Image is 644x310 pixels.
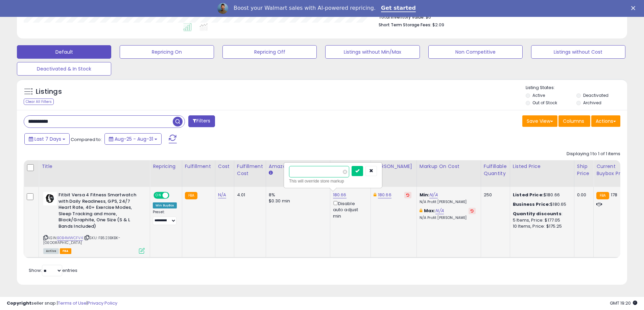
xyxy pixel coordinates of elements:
[381,5,416,12] a: Get started
[577,163,591,177] div: Ship Price
[43,235,120,245] span: | SKU: FB523BKBK-[GEOGRAPHIC_DATA]
[58,300,87,306] a: Terms of Use
[168,193,179,198] span: OFF
[43,192,57,205] img: 31GL6ZRuP0L._SL40_.jpg
[115,136,153,142] span: Aug-25 - Aug-31
[532,92,545,98] label: Active
[378,192,391,198] a: 180.66
[325,45,420,59] button: Listings without Min/Max
[611,192,617,198] span: 178
[333,192,347,198] a: 180.66
[513,223,569,229] div: 10 Items, Price: $175.25
[43,248,59,254] span: All listings currently available for purchase on Amazon
[428,45,523,59] button: Non Competitive
[513,163,571,170] div: Listed Price
[435,207,444,214] a: N/A
[416,160,481,187] th: The percentage added to the cost of goods (COGS) that forms the calculator for Min & Max prices.
[522,115,557,127] button: Save View
[513,201,569,207] div: $180.65
[591,115,620,127] button: Actions
[185,163,212,170] div: Fulfillment
[185,192,197,199] small: FBA
[34,136,61,142] span: Last 7 Days
[610,300,637,306] span: 2025-09-8 19:20 GMT
[513,211,569,217] div: :
[17,62,111,76] button: Deactivated & In Stock
[36,87,62,96] h5: Listings
[120,45,214,59] button: Repricing On
[104,133,162,145] button: Aug-25 - Aug-31
[42,163,147,170] div: Title
[526,85,627,91] p: Listing States:
[583,92,609,98] label: Deactivated
[60,248,71,254] span: FBA
[218,192,226,198] a: N/A
[563,118,584,124] span: Columns
[631,6,638,10] div: Close
[513,192,544,198] b: Listed Price:
[24,98,54,105] div: Clear All Filters
[24,133,70,145] button: Last 7 Days
[532,100,557,106] label: Out of Stock
[596,192,609,199] small: FBA
[188,115,215,127] button: Filters
[513,192,569,198] div: $180.66
[420,163,478,170] div: Markup on Cost
[379,22,431,28] b: Short Term Storage Fees:
[429,192,437,198] a: N/A
[531,45,625,59] button: Listings without Cost
[269,170,273,176] small: Amazon Fees.
[7,300,117,307] div: seller snap | |
[57,235,83,241] a: B0B4MWCFV4
[222,45,317,59] button: Repricing Off
[88,300,117,306] a: Privacy Policy
[237,163,263,177] div: Fulfillment Cost
[484,163,507,177] div: Fulfillable Quantity
[43,192,145,253] div: ASIN:
[513,201,550,207] b: Business Price:
[484,192,505,198] div: 250
[596,163,631,177] div: Current Buybox Price
[58,192,141,231] b: Fitbit Versa 4 Fitness Smartwatch with Daily Readiness, GPS, 24/7 Heart Rate, 40+ Exercise Modes,...
[29,267,77,274] span: Show: entries
[269,198,325,204] div: $0.30 min
[420,200,476,204] p: N/A Profit [PERSON_NAME]
[269,163,327,170] div: Amazon Fees
[513,210,562,217] b: Quantity discounts
[420,192,430,198] b: Min:
[153,163,179,170] div: Repricing
[577,192,588,198] div: 0.00
[153,210,177,225] div: Preset:
[420,216,476,220] p: N/A Profit [PERSON_NAME]
[217,3,228,14] img: Profile image for Adrian
[583,100,601,106] label: Archived
[567,151,620,157] div: Displaying 1 to 1 of 1 items
[71,136,102,143] span: Compared to:
[154,193,163,198] span: ON
[558,115,590,127] button: Columns
[432,22,444,28] span: $2.09
[333,200,365,219] div: Disable auto adjust min
[17,45,111,59] button: Default
[7,300,31,306] strong: Copyright
[218,163,231,170] div: Cost
[513,217,569,223] div: 5 Items, Price: $177.05
[424,207,436,214] b: Max:
[374,163,414,170] div: [PERSON_NAME]
[153,202,177,208] div: Win BuyBox
[289,178,377,185] div: This will override store markup
[234,5,376,11] div: Boost your Walmart sales with AI-powered repricing.
[379,14,425,20] b: Total Inventory Value:
[269,192,325,198] div: 8%
[237,192,261,198] div: 4.01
